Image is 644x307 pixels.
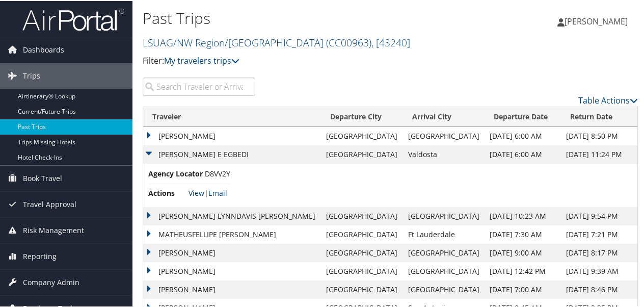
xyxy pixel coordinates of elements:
td: [GEOGRAPHIC_DATA] [321,126,403,144]
td: [GEOGRAPHIC_DATA] [321,224,403,243]
td: [PERSON_NAME] [143,243,321,261]
td: [GEOGRAPHIC_DATA] [321,261,403,279]
a: Table Actions [578,94,638,105]
td: [GEOGRAPHIC_DATA] [403,126,485,144]
td: [DATE] 6:00 AM [485,144,561,163]
span: Trips [23,62,40,88]
td: [GEOGRAPHIC_DATA] [403,206,485,224]
td: [DATE] 9:39 AM [561,261,638,279]
a: View [189,187,204,197]
td: [PERSON_NAME] [143,279,321,298]
span: Agency Locator [148,167,203,178]
td: [PERSON_NAME] LYNNDAVIS [PERSON_NAME] [143,206,321,224]
td: [GEOGRAPHIC_DATA] [321,206,403,224]
td: [DATE] 8:46 PM [561,279,638,298]
td: [DATE] 6:00 AM [485,126,561,144]
span: D8VV2Y [205,168,230,177]
span: Company Admin [23,269,79,294]
span: Book Travel [23,165,62,190]
a: LSUAG/NW Region/[GEOGRAPHIC_DATA] [143,35,410,48]
td: Valdosta [403,144,485,163]
a: Email [208,187,227,197]
td: Ft Lauderdale [403,224,485,243]
td: [PERSON_NAME] [143,261,321,279]
span: Risk Management [23,217,84,242]
td: [DATE] 7:21 PM [561,224,638,243]
td: [GEOGRAPHIC_DATA] [321,243,403,261]
span: Actions [148,187,186,198]
span: [PERSON_NAME] [565,15,628,26]
td: [DATE] 7:00 AM [485,279,561,298]
th: Arrival City: activate to sort column ascending [403,106,485,126]
a: [PERSON_NAME] [557,5,638,36]
td: [GEOGRAPHIC_DATA] [321,144,403,163]
th: Traveler: activate to sort column ascending [143,106,321,126]
span: Travel Approval [23,191,76,216]
td: [DATE] 9:54 PM [561,206,638,224]
span: , [ 43240 ] [371,35,410,48]
img: airportal-logo.png [22,7,124,31]
td: [DATE] 11:24 PM [561,144,638,163]
td: [DATE] 7:30 AM [485,224,561,243]
span: Reporting [23,243,57,268]
td: [GEOGRAPHIC_DATA] [403,243,485,261]
td: [PERSON_NAME] E EGBEDI [143,144,321,163]
input: Search Traveler or Arrival City [143,76,255,95]
td: [GEOGRAPHIC_DATA] [403,261,485,279]
td: [DATE] 9:00 AM [485,243,561,261]
td: [DATE] 12:42 PM [485,261,561,279]
td: [DATE] 10:23 AM [485,206,561,224]
h1: Past Trips [143,7,473,28]
th: Return Date: activate to sort column ascending [561,106,638,126]
th: Departure City: activate to sort column ascending [321,106,403,126]
td: [GEOGRAPHIC_DATA] [403,279,485,298]
th: Departure Date: activate to sort column ascending [485,106,561,126]
p: Filter: [143,54,473,67]
td: [DATE] 8:50 PM [561,126,638,144]
td: [GEOGRAPHIC_DATA] [321,279,403,298]
span: Dashboards [23,36,64,62]
a: My travelers trips [164,54,239,65]
td: MATHEUSFELLIPE [PERSON_NAME] [143,224,321,243]
span: | [189,187,227,197]
td: [DATE] 8:17 PM [561,243,638,261]
td: [PERSON_NAME] [143,126,321,144]
span: ( CC00963 ) [326,35,371,48]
